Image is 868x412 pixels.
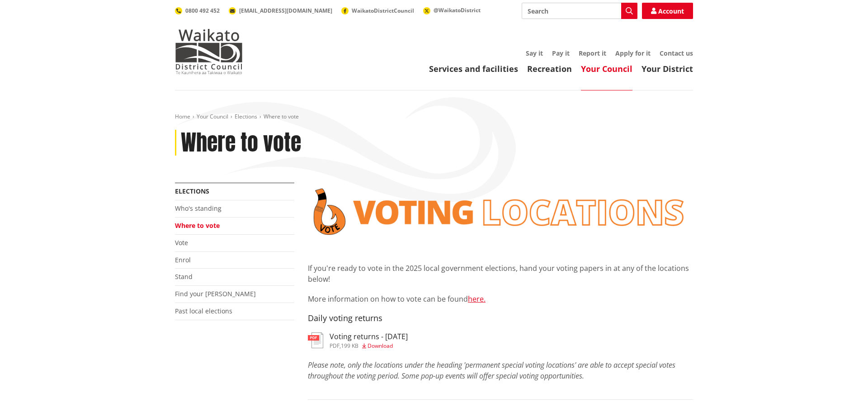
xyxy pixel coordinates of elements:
a: Pay it [552,49,570,57]
h1: Where to vote [181,130,301,156]
img: voting locations banner [308,183,693,241]
a: Past local elections [175,307,232,315]
a: Find your [PERSON_NAME] [175,289,256,298]
h3: Voting returns - [DATE] [330,332,408,341]
img: Waikato District Council - Te Kaunihera aa Takiwaa o Waikato [175,29,243,74]
a: Contact us [660,49,693,57]
a: Elections [175,187,209,195]
span: 199 KB [341,342,359,350]
span: Where to vote [264,113,299,120]
a: 0800 492 452 [175,7,220,14]
a: Voting returns - [DATE] pdf,199 KB Download [308,332,408,349]
a: Elections [235,113,257,120]
a: Vote [175,238,188,247]
input: Search input [522,3,637,19]
a: WaikatoDistrictCouncil [341,7,414,14]
nav: breadcrumb [175,113,693,121]
a: Say it [526,49,543,57]
a: here. [468,294,486,304]
span: [EMAIL_ADDRESS][DOMAIN_NAME] [239,7,332,14]
span: WaikatoDistrictCouncil [352,7,414,14]
a: [EMAIL_ADDRESS][DOMAIN_NAME] [229,7,332,14]
h4: Daily voting returns [308,313,693,323]
a: Who's standing [175,204,222,213]
a: Home [175,113,190,120]
a: Your District [642,63,693,74]
a: Your Council [197,113,228,120]
span: 0800 492 452 [185,7,220,14]
a: Enrol [175,256,191,264]
img: document-pdf.svg [308,332,323,348]
p: If you're ready to vote in the 2025 local government elections, hand your voting papers in at any... [308,263,693,284]
a: Report it [579,49,606,57]
span: pdf [330,342,340,350]
span: Download [368,342,393,350]
a: Your Council [581,63,632,74]
a: Services and facilities [429,63,518,74]
a: Account [642,3,693,19]
a: Stand [175,272,193,281]
em: Please note, only the locations under the heading 'permanent special voting locations' are able t... [308,360,675,381]
span: @WaikatoDistrict [434,6,481,14]
a: Recreation [527,63,572,74]
div: , [330,343,408,349]
a: @WaikatoDistrict [423,6,481,14]
p: More information on how to vote can be found [308,294,693,304]
a: Apply for it [615,49,651,57]
a: Where to vote [175,221,220,230]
